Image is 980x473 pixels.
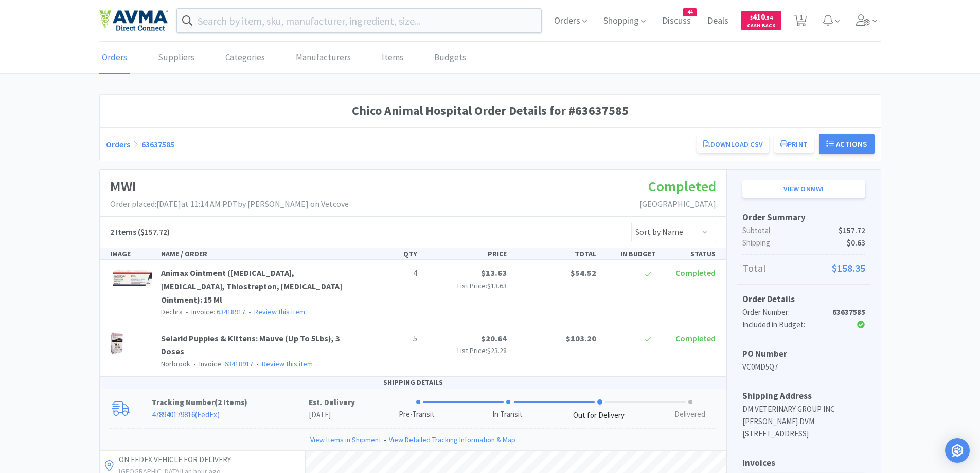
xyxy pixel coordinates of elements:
[742,319,824,331] div: Included in Budget:
[110,175,349,198] h1: MWI
[742,292,865,306] h5: Order Details
[190,359,253,369] span: Invoice:
[381,434,389,445] span: •
[119,453,302,466] p: ON FEDEX VEHICLE FOR DELIVERY
[379,42,406,74] a: Items
[255,359,260,369] span: •
[310,434,381,445] a: View Items in Shipment
[492,409,523,421] div: In Transit
[481,268,507,278] span: $13.63
[425,345,507,356] p: List Price:
[366,332,417,345] p: 5
[742,211,865,224] h5: Order Summary
[110,225,170,239] h5: ($157.72)
[487,346,507,355] span: $23.28
[177,9,542,32] input: Search by item, sku, manufacturer, ingredient, size...
[247,307,253,317] span: •
[742,237,865,249] p: Shipping
[600,248,660,259] div: IN BUDGET
[152,396,309,409] p: Tracking Number ( )
[750,14,753,21] span: $
[110,267,153,289] img: c3f685acf0f7416b8c45b6554a4ef553_17964.png
[100,377,726,389] div: SHIPPING DETAILS
[511,248,600,259] div: TOTAL
[742,224,865,237] p: Subtotal
[742,347,865,361] h5: PO Number
[399,409,435,421] div: Pre-Transit
[790,17,811,27] a: 1
[658,16,695,26] a: Discuss44
[99,10,168,31] img: e4e33dab9f054f5782a47901c742baa9_102.png
[639,198,716,211] p: [GEOGRAPHIC_DATA]
[192,359,198,369] span: •
[832,307,865,317] strong: 63637585
[157,248,362,259] div: NAME / ORDER
[742,361,865,373] p: VC0MD5Q7
[217,307,245,317] a: 63418917
[741,7,781,34] a: $410.54Cash Back
[309,409,355,421] p: [DATE]
[110,332,124,355] img: 4cc2dc706d2641c6a5d87b3f8cfdd540_319237.png
[742,389,865,403] h5: Shipping Address
[425,280,507,291] p: List Price:
[675,268,716,278] span: Completed
[223,42,268,74] a: Categories
[675,333,716,343] span: Completed
[648,177,716,196] span: Completed
[742,180,865,198] a: View onMWI
[487,281,507,290] span: $13.63
[362,248,421,259] div: QTY
[765,14,773,21] span: . 54
[184,307,190,317] span: •
[945,438,970,463] div: Open Intercom Messenger
[309,396,355,409] p: Est. Delivery
[152,410,220,419] a: 478940179816(FedEx)
[106,101,875,120] h1: Chico Animal Hospital Order Details for #63637585
[819,134,875,154] button: Actions
[262,359,313,369] a: Review this item
[674,409,705,421] div: Delivered
[747,23,775,30] span: Cash Back
[389,434,515,445] a: View Detailed Tracking Information & Map
[161,333,340,357] a: Selarid Puppies & Kittens: Mauve (Up To 5Lbs), 3 Doses
[742,260,865,276] p: Total
[183,307,245,317] span: Invoice:
[161,268,342,304] a: Animax Ointment ([MEDICAL_DATA], [MEDICAL_DATA], Thiostrepton, [MEDICAL_DATA] Ointment): 15 Ml
[161,307,183,317] span: Dechra
[703,16,733,26] a: Deals
[566,333,596,343] span: $103.20
[571,268,596,278] span: $54.52
[366,267,417,280] p: 4
[155,42,197,74] a: Suppliers
[697,135,769,153] a: Download CSV
[421,248,511,259] div: PRICE
[99,42,130,74] a: Orders
[141,139,174,149] a: 63637585
[218,397,244,407] span: 2 Items
[742,456,865,470] h5: Invoices
[432,42,469,74] a: Budgets
[750,12,773,22] span: 410
[110,226,136,237] span: 2 Items
[106,139,130,149] a: Orders
[847,237,865,249] span: $0.63
[839,224,865,237] span: $157.72
[660,248,720,259] div: STATUS
[224,359,253,369] a: 63418917
[106,248,157,259] div: IMAGE
[742,306,824,319] div: Order Number:
[254,307,305,317] a: Review this item
[161,359,190,369] span: Norbrook
[742,403,865,440] p: DM VETERINARY GROUP INC [PERSON_NAME] DVM [STREET_ADDRESS]
[774,135,814,153] button: Print
[683,9,697,16] span: 44
[110,198,349,211] p: Order placed: [DATE] at 11:14 AM PDT by [PERSON_NAME] on Vetcove
[573,410,625,422] div: Out for Delivery
[832,260,865,276] span: $158.35
[481,333,507,343] span: $20.64
[293,42,353,74] a: Manufacturers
